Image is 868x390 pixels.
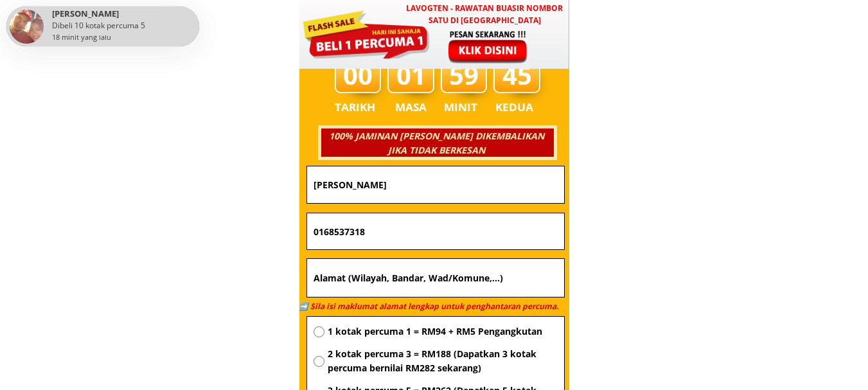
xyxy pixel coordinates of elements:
[319,129,553,158] h3: 100% JAMINAN [PERSON_NAME] DIKEMBALIKAN JIKA TIDAK BERKESAN
[310,213,561,249] input: Nombor Telefon Bimbit
[389,98,433,116] h3: MASA
[310,166,561,203] input: Nama penuh
[444,98,483,116] h3: MINIT
[495,98,537,116] h3: KEDUA
[335,98,389,116] h3: TARIKH
[310,259,561,297] input: Alamat (Wilayah, Bandar, Wad/Komune,...)
[400,2,569,26] h3: LAVOGTEN - Rawatan Buasir Nombor Satu di [GEOGRAPHIC_DATA]
[328,324,558,339] span: 1 kotak percuma 1 = RM94 + RM5 Pengangkutan
[299,300,565,312] h3: ➡️ Sila isi maklumat alamat lengkap untuk penghantaran percuma.
[328,347,558,376] span: 2 kotak percuma 3 = RM188 (Dapatkan 3 kotak percuma bernilai RM282 sekarang)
